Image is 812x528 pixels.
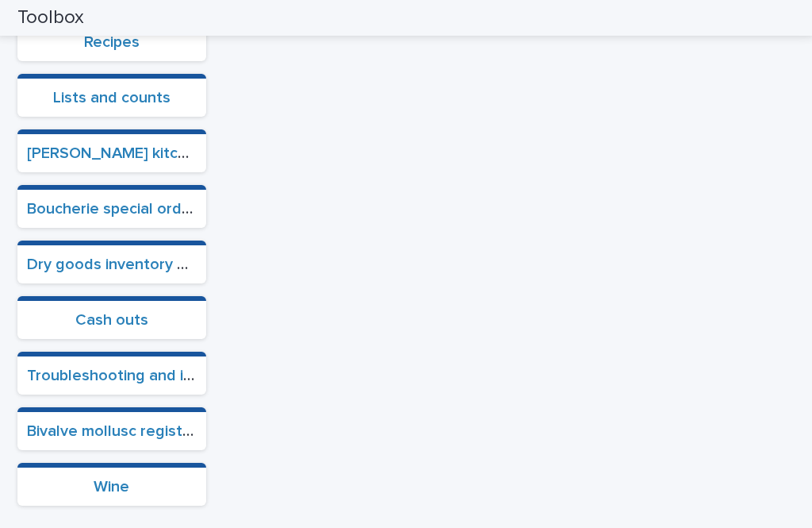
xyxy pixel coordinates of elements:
[27,201,205,217] a: Boucherie special orders
[27,145,270,161] a: [PERSON_NAME] kitchen ordering
[94,479,129,495] a: Wine
[27,423,197,439] a: Bivalve mollusc register
[53,90,170,106] a: Lists and counts
[27,368,264,383] a: Troubleshooting and instructions
[17,6,84,29] h2: Toolbox
[27,256,269,272] a: Dry goods inventory and ordering
[84,34,140,50] a: Recipes
[75,312,148,328] a: Cash outs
